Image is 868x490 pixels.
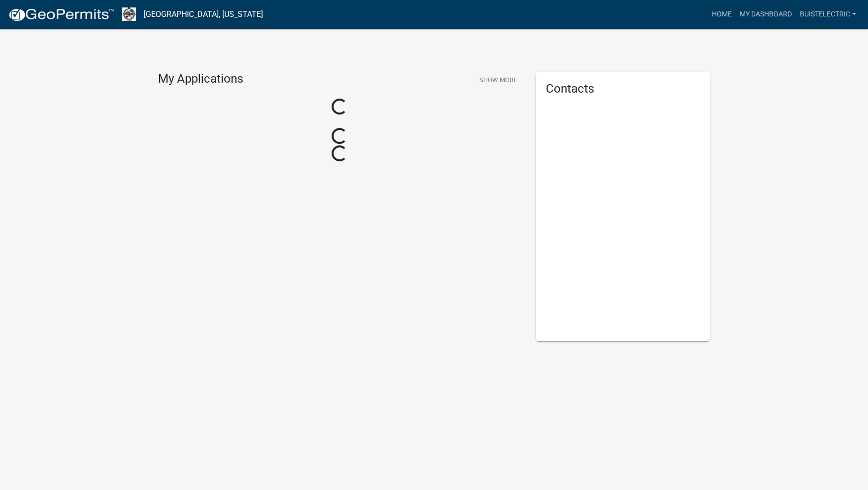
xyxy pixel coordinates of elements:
a: My Dashboard [736,5,796,24]
a: [GEOGRAPHIC_DATA], [US_STATE] [144,6,263,23]
button: Show More [475,72,521,88]
h4: My Applications [158,72,243,87]
h5: Contacts [546,82,700,96]
img: Newton County, Indiana [122,7,136,21]
a: buistelectric [796,5,860,24]
a: Home [708,5,736,24]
